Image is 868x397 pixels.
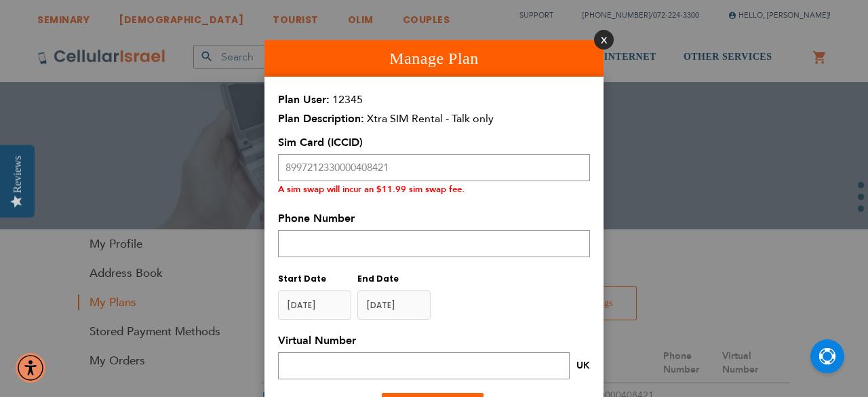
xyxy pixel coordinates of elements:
[278,92,330,107] span: Plan User
[278,111,364,126] span: Plan Description
[576,359,590,372] span: UK
[278,333,356,348] span: Virtual Number
[278,290,351,320] input: y-MM-dd
[12,155,24,193] div: Reviews
[357,290,431,320] input: MM/DD/YYYY
[367,111,494,126] span: Xtra SIM Rental - Talk only
[278,273,326,284] span: Start Date
[16,353,45,383] div: Accessibility Menu
[278,135,363,150] span: Sim Card (ICCID)
[278,211,355,226] span: Phone Number
[357,273,399,284] span: End Date
[278,183,465,195] small: A sim swap will incur an $11.99 sim swap fee.
[264,40,604,77] h1: Manage Plan
[332,92,363,107] span: 12345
